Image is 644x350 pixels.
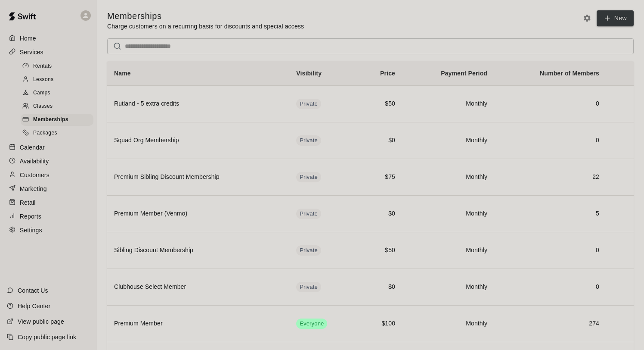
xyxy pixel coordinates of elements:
[540,70,599,77] b: Number of Members
[7,196,90,209] a: Retail
[365,246,395,255] h6: $50
[365,99,395,109] h6: $50
[21,127,97,140] a: Packages
[409,209,487,219] h6: Monthly
[21,114,93,126] div: Memberships
[18,333,76,341] p: Copy public page link
[501,246,599,255] h6: 0
[114,70,131,77] b: Name
[7,141,90,154] a: Calendar
[409,319,487,328] h6: Monthly
[501,209,599,219] h6: 5
[296,99,321,109] div: This membership is hidden from the memberships page
[21,100,97,113] a: Classes
[296,245,321,256] div: This membership is hidden from the memberships page
[296,100,321,108] span: Private
[33,102,53,111] span: Classes
[501,136,599,145] h6: 0
[409,246,487,255] h6: Monthly
[296,70,322,77] b: Visibility
[296,210,321,218] span: Private
[296,135,321,146] div: This membership is hidden from the memberships page
[20,198,36,207] p: Retail
[7,224,90,237] a: Settings
[296,137,321,145] span: Private
[409,99,487,109] h6: Monthly
[21,87,97,100] a: Camps
[581,12,594,25] button: Memberships settings
[7,182,90,195] a: Marketing
[20,226,42,234] p: Settings
[33,62,52,71] span: Rentals
[18,286,48,295] p: Contact Us
[7,210,90,223] a: Reports
[18,317,64,326] p: View public page
[296,247,321,255] span: Private
[296,172,321,182] div: This membership is hidden from the memberships page
[296,319,327,329] div: This membership is visible to all customers
[20,184,47,193] p: Marketing
[296,282,321,292] div: This membership is hidden from the memberships page
[409,172,487,182] h6: Monthly
[21,60,93,72] div: Rentals
[20,143,45,152] p: Calendar
[33,129,57,137] span: Packages
[33,89,50,97] span: Camps
[21,100,93,112] div: Classes
[501,282,599,292] h6: 0
[33,116,68,124] span: Memberships
[365,209,395,219] h6: $0
[20,212,41,221] p: Reports
[365,136,395,145] h6: $0
[33,75,54,84] span: Lessons
[501,319,599,328] h6: 274
[7,169,90,181] a: Customers
[7,155,90,168] a: Availability
[501,99,599,109] h6: 0
[409,282,487,292] h6: Monthly
[114,319,282,328] h6: Premium Member
[114,209,282,219] h6: Premium Member (Venmo)
[365,172,395,182] h6: $75
[7,32,90,45] a: Home
[20,171,50,179] p: Customers
[7,46,90,59] a: Services
[597,10,634,26] a: New
[21,113,97,127] a: Memberships
[441,70,487,77] b: Payment Period
[365,282,395,292] h6: $0
[501,172,599,182] h6: 22
[107,22,304,31] p: Charge customers on a recurring basis for discounts and special access
[296,209,321,219] div: This membership is hidden from the memberships page
[296,283,321,291] span: Private
[114,99,282,109] h6: Rutland - 5 extra credits
[21,87,93,99] div: Camps
[20,157,49,166] p: Availability
[107,10,304,22] h5: Memberships
[114,282,282,292] h6: Clubhouse Select Member
[380,70,395,77] b: Price
[20,48,43,56] p: Services
[114,136,282,145] h6: Squad Org Membership
[21,73,97,86] a: Lessons
[114,246,282,255] h6: Sibling Discount Membership
[296,173,321,181] span: Private
[365,319,395,328] h6: $100
[114,172,282,182] h6: Premium Sibling Discount Membership
[21,74,93,86] div: Lessons
[21,59,97,73] a: Rentals
[20,34,36,43] p: Home
[409,136,487,145] h6: Monthly
[21,127,93,139] div: Packages
[18,302,50,310] p: Help Center
[296,320,327,328] span: Everyone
